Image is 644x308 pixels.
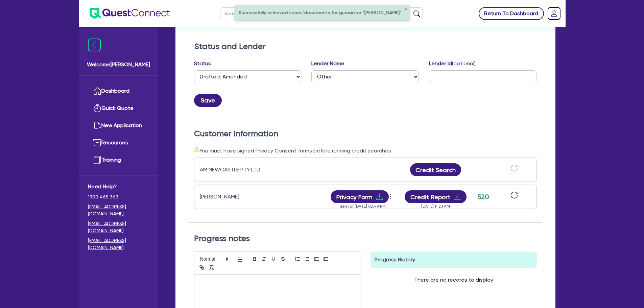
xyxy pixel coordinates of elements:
[88,39,101,51] img: icon-menu-close
[93,121,101,129] img: new-application
[453,193,461,201] span: download
[406,268,501,292] div: There are no records to display
[508,164,520,176] button: sync
[200,166,284,174] div: AM NEWCASTLE PTY LTD
[375,193,383,201] span: download
[410,163,461,176] button: Credit Search
[371,252,537,268] div: Progress History
[194,146,199,152] span: warning
[87,61,150,69] span: Welcome [PERSON_NAME]
[93,104,101,112] img: quick-quote
[90,8,170,19] img: quest-connect-logo-blue
[389,191,395,203] button: Dropdown toggle
[545,5,563,22] a: Dropdown toggle
[88,237,149,251] a: [EMAIL_ADDRESS][DOMAIN_NAME]
[508,191,520,203] button: sync
[220,7,423,19] input: Search by name, application ID or mobile number...
[429,60,476,68] label: Lender Id
[387,191,394,202] span: more
[93,139,101,147] img: resources
[331,190,389,203] button: Privacy Formdownload
[194,129,537,139] h2: Customer Information
[194,146,537,155] div: You must have signed Privacy Consent forms before running credit searches
[404,8,407,11] button: ✕
[88,151,149,169] a: Training
[88,193,149,200] span: 1300 465 363
[88,220,149,234] a: [EMAIL_ADDRESS][DOMAIN_NAME]
[194,234,537,243] h2: Progress notes
[475,192,492,202] div: 520
[93,156,101,164] img: training
[88,203,149,217] a: [EMAIL_ADDRESS][DOMAIN_NAME]
[88,82,149,100] a: Dashboard
[194,42,536,51] h2: Status and Lender
[479,7,544,20] a: Return To Dashboard
[405,190,467,203] button: Credit Reportdownload
[510,164,518,172] span: sync
[88,134,149,151] a: Resources
[88,183,149,191] span: Need Help?
[194,94,222,107] button: Save
[88,117,149,134] a: New Application
[235,5,409,20] div: Successfully retrieved score/documents for guarantor "[PERSON_NAME]"
[88,100,149,117] a: Quick Quote
[452,60,476,67] span: (optional)
[510,191,518,199] span: sync
[200,193,284,201] div: [PERSON_NAME]
[194,60,211,68] label: Status
[311,60,344,68] label: Lender Name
